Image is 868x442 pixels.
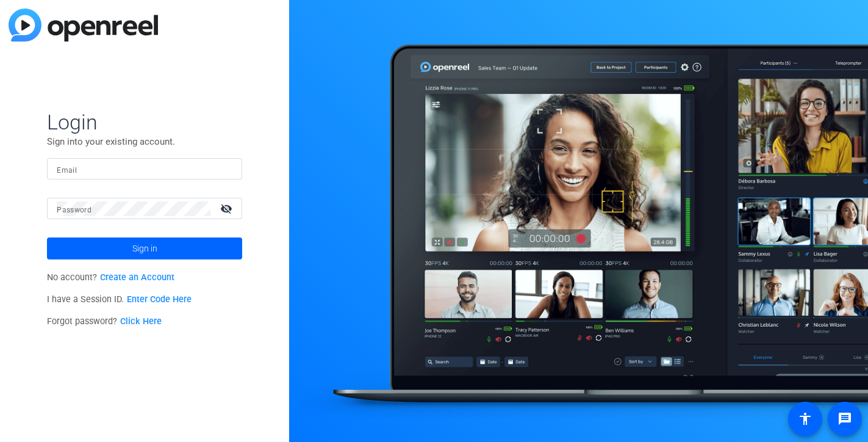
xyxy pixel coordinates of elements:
span: I have a Session ID. [47,294,192,305]
input: Enter Email Address [57,162,232,176]
a: Enter Code Here [127,294,192,305]
mat-icon: visibility_off [213,200,242,217]
p: Sign into your existing account. [47,135,242,148]
mat-label: Password [57,206,91,214]
a: Create an Account [100,272,174,283]
mat-icon: accessibility [798,411,812,426]
span: Forgot password? [47,316,162,327]
button: Sign in [47,237,242,259]
a: Click Here [120,316,162,327]
span: Sign in [132,233,157,264]
img: blue-gradient.svg [9,9,158,42]
mat-label: Email [57,166,77,175]
span: Login [47,109,242,135]
span: No account? [47,272,174,283]
mat-icon: message [838,411,852,426]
